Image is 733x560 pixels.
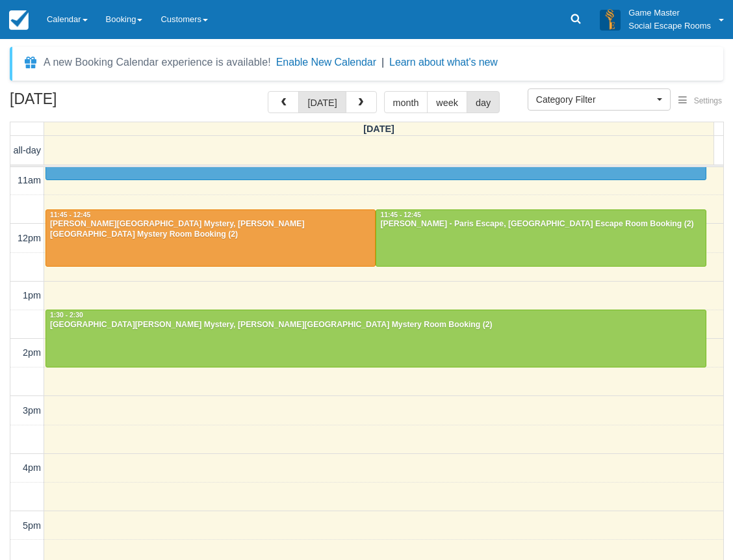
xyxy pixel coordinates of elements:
[628,20,711,33] p: Social Escape Rooms
[50,211,90,219] span: 11:45 - 12:45
[671,92,730,111] button: Settings
[298,91,346,113] button: [DATE]
[694,96,722,105] span: Settings
[18,175,41,185] span: 11am
[276,56,376,69] button: Enable New Calendar
[381,57,384,68] span: |
[23,462,41,473] span: 4pm
[628,7,711,20] p: Game Master
[427,91,467,113] button: week
[23,520,41,531] span: 5pm
[23,290,41,300] span: 1pm
[50,312,83,319] span: 1:30 - 2:30
[10,91,174,115] h2: [DATE]
[376,209,706,267] a: 11:45 - 12:45[PERSON_NAME] - Paris Escape, [GEOGRAPHIC_DATA] Escape Room Booking (2)
[536,93,654,106] span: Category Filter
[49,320,702,330] div: [GEOGRAPHIC_DATA][PERSON_NAME] Mystery, [PERSON_NAME][GEOGRAPHIC_DATA] Mystery Room Booking (2)
[467,91,500,113] button: day
[49,219,372,240] div: [PERSON_NAME][GEOGRAPHIC_DATA] Mystery, [PERSON_NAME][GEOGRAPHIC_DATA] Mystery Room Booking (2)
[528,88,671,111] button: Category Filter
[23,405,41,416] span: 3pm
[14,145,41,155] span: all-day
[18,233,41,243] span: 12pm
[45,310,706,367] a: 1:30 - 2:30[GEOGRAPHIC_DATA][PERSON_NAME] Mystery, [PERSON_NAME][GEOGRAPHIC_DATA] Mystery Room Bo...
[44,55,271,70] div: A new Booking Calendar experience is available!
[380,211,420,219] span: 11:45 - 12:45
[384,91,428,113] button: month
[45,209,376,267] a: 11:45 - 12:45[PERSON_NAME][GEOGRAPHIC_DATA] Mystery, [PERSON_NAME][GEOGRAPHIC_DATA] Mystery Room ...
[389,57,498,68] a: Learn about what's new
[600,9,621,30] img: A3
[23,347,41,358] span: 2pm
[363,124,394,134] span: [DATE]
[379,219,702,230] div: [PERSON_NAME] - Paris Escape, [GEOGRAPHIC_DATA] Escape Room Booking (2)
[9,10,29,30] img: checkfront-main-nav-mini-logo.png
